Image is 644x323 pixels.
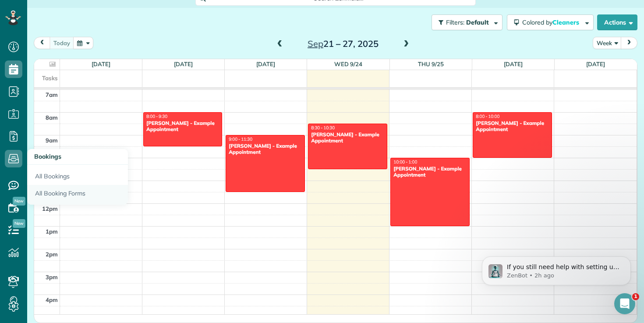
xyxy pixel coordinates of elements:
[46,91,58,98] span: 7am
[621,37,637,49] button: next
[34,153,61,160] span: Bookings
[46,114,58,121] span: 8am
[46,296,58,303] span: 4pm
[46,273,58,280] span: 3pm
[308,38,323,49] span: Sep
[92,60,110,67] a: [DATE]
[13,197,25,206] span: New
[42,205,58,212] span: 12pm
[432,14,502,30] button: Filters: Default
[228,143,302,156] div: [PERSON_NAME] - Example Appointment
[174,60,193,67] a: [DATE]
[46,228,58,235] span: 1pm
[597,14,637,30] button: Actions
[46,251,58,258] span: 2pm
[427,14,502,30] a: Filters: Default
[256,60,275,67] a: [DATE]
[27,185,128,205] a: All Booking Forms
[476,114,499,119] span: 8:00 - 10:00
[42,75,58,82] span: Tasks
[614,293,635,314] iframe: Intercom live chat
[311,125,335,131] span: 8:30 - 10:30
[418,60,444,67] a: Thu 9/25
[632,293,639,300] span: 1
[522,18,582,26] span: Colored by
[504,60,523,67] a: [DATE]
[593,37,622,49] button: Week
[393,166,467,178] div: [PERSON_NAME] - Example Appointment
[393,159,417,165] span: 10:00 - 1:00
[311,131,384,144] div: [PERSON_NAME] - Example Appointment
[13,219,25,228] span: New
[466,18,489,26] span: Default
[34,37,50,49] button: prev
[146,120,219,133] div: [PERSON_NAME] - Example Appointment
[50,37,74,49] button: today
[334,60,362,67] a: Wed 9/24
[288,39,398,49] h2: 21 – 27, 2025
[38,34,151,42] p: Message from ZenBot, sent 2h ago
[469,238,644,299] iframe: Intercom notifications message
[507,14,594,30] button: Colored byCleaners
[475,120,549,133] div: [PERSON_NAME] - Example Appointment
[446,18,464,26] span: Filters:
[27,165,128,185] a: All Bookings
[46,137,58,144] span: 9am
[229,136,252,142] span: 9:00 - 11:30
[38,25,151,85] span: If you still need help with setting up German language options or anything else in ZenMaid, I'm h...
[146,114,167,119] span: 8:00 - 9:30
[552,18,580,26] span: Cleaners
[586,60,605,67] a: [DATE]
